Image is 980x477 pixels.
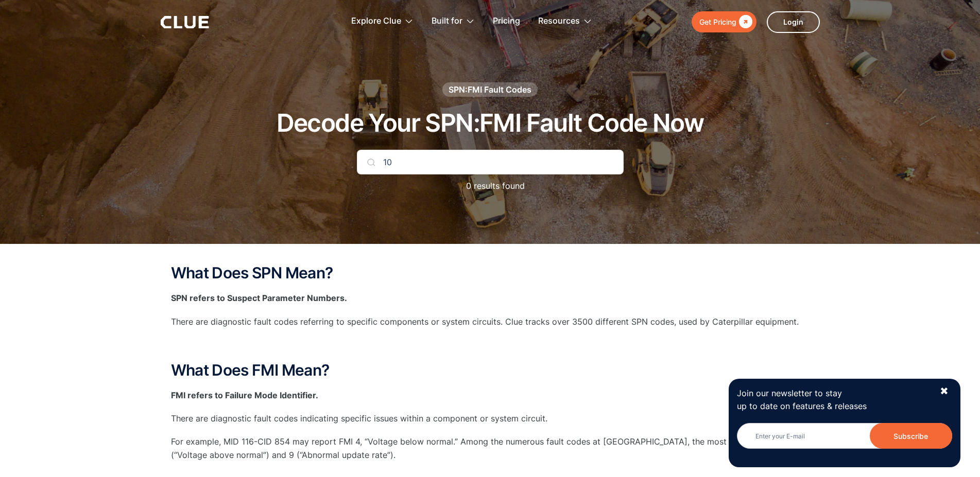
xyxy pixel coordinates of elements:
a: Pricing [493,5,520,38]
div: Built for [432,5,475,38]
div: Built for [432,5,462,38]
h2: What Does FMI Mean? [171,362,810,379]
div: ✖ [940,385,949,398]
a: Get Pricing [692,11,757,32]
div: Explore Clue [351,5,401,38]
p: There are diagnostic fault codes referring to specific components or system circuits. Clue tracks... [171,315,810,328]
strong: FMI refers to Failure Mode Identifier. [171,390,318,400]
p: 0 results found [456,180,525,192]
div: Explore Clue [351,5,414,38]
p: There are diagnostic fault codes indicating specific issues within a component or system circuit. [171,412,810,425]
a: Login [767,11,820,33]
h1: Decode Your SPN:FMI Fault Code Now [277,110,704,137]
p: ‍ [171,339,810,351]
p: For example, MID 116-CID 854 may report FMI 4, “Voltage below normal.” Among the numerous fault c... [171,435,810,461]
p: Join our newsletter to stay up to date on features & releases [737,387,931,413]
div: Resources [538,5,592,38]
div: SPN:FMI Fault Codes [449,84,531,95]
div:  [736,15,752,28]
input: Subscribe [870,423,952,449]
form: Newsletter [737,423,952,459]
div: Get Pricing [699,15,736,28]
strong: SPN refers to Suspect Parameter Numbers. [171,293,347,303]
input: Enter your E-mail [737,423,952,449]
div: Resources [538,5,580,38]
input: Search Your Code... [357,150,624,174]
h2: What Does SPN Mean? [171,264,810,281]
